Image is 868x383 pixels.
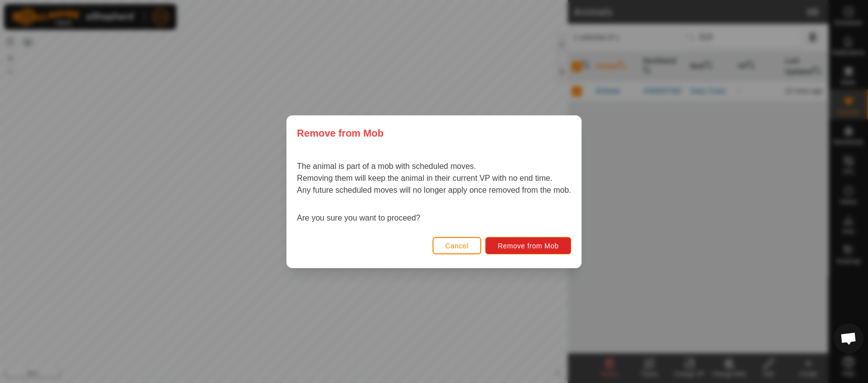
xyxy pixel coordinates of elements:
span: Cancel [445,242,469,250]
span: Remove from Mob [297,126,383,141]
button: Cancel [433,237,482,254]
span: Remove from Mob [498,242,559,250]
p: Are you sure you want to proceed? [297,212,571,224]
button: Remove from Mob [485,237,571,254]
p: The animal is part of a mob with scheduled moves. Removing them will keep the animal in their cur... [297,160,571,196]
div: Open chat [834,323,864,353]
